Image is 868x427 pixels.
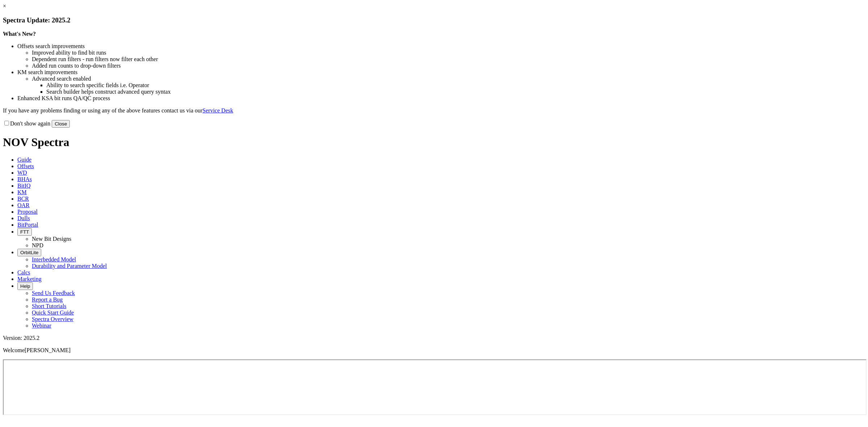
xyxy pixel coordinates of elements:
a: Send Us Feedback [32,290,75,296]
span: Dulls [17,215,30,221]
li: Dependent run filters - run filters now filter each other [32,56,865,63]
p: Welcome [3,347,865,354]
label: Don't show again [3,120,50,127]
a: Quick Start Guide [32,309,74,316]
span: BitIQ [17,183,30,189]
span: BHAs [17,176,32,182]
h3: Spectra Update: 2025.2 [3,16,865,24]
a: Short Tutorials [32,303,67,309]
li: Added run counts to drop-down filters [32,63,865,69]
li: KM search improvements [17,69,865,76]
input: Don't show again [4,121,9,125]
li: Search builder helps construct advanced query syntax [46,89,865,95]
a: New Bit Designs [32,236,71,242]
span: BitPortal [17,222,38,228]
button: Close [52,120,70,128]
a: Interbedded Model [32,256,76,262]
p: If you have any problems finding or using any of the above features contact us via our [3,107,865,114]
li: Advanced search enabled [32,76,865,82]
a: Report a Bug [32,296,63,303]
span: [PERSON_NAME] [25,347,71,353]
a: Spectra Overview [32,316,73,322]
span: OAR [17,202,30,208]
span: WD [17,170,27,176]
div: Version: 2025.2 [3,335,865,341]
a: × [3,3,6,9]
span: Offsets [17,163,34,169]
span: Guide [17,157,31,163]
span: OrbitLite [20,250,38,255]
h1: NOV Spectra [3,136,865,149]
span: Calcs [17,269,30,276]
span: Marketing [17,276,42,282]
strong: What's New? [3,31,36,37]
li: Offsets search improvements [17,43,865,50]
a: Webinar [32,323,51,329]
a: NPD [32,242,43,248]
span: KM [17,189,27,195]
span: BCR [17,196,29,202]
span: Proposal [17,209,38,215]
span: Help [20,283,30,289]
span: FTT [20,229,29,235]
li: Improved ability to find bit runs [32,50,865,56]
li: Ability to search specific fields i.e. Operator [46,82,865,89]
a: Durability and Parameter Model [32,263,107,269]
a: Service Desk [203,107,233,114]
li: Enhanced KSA bit runs QA/QC process [17,95,865,102]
